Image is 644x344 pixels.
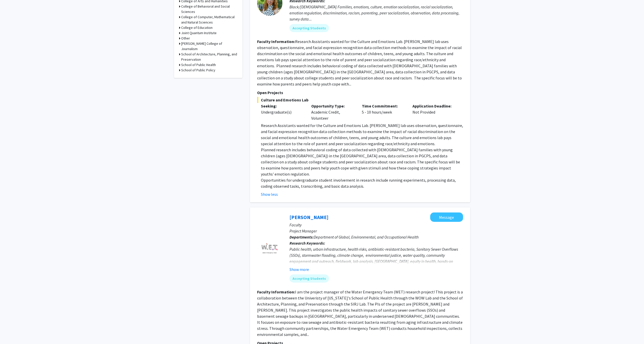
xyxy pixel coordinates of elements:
span: Culture and Emotions Lab [257,97,463,103]
b: Research Keywords: [289,241,325,246]
button: Show more [289,266,309,272]
h3: College of Computer, Mathematical and Natural Sciences [181,14,237,25]
div: Academic Credit, Volunteer [307,103,358,121]
b: Faculty Information: [257,39,295,44]
div: Public health, urban infrastructure, health risks, antibiotic-resistant bacteria, Sanitary Sewer ... [289,246,463,270]
p: Seeking: [261,103,304,109]
iframe: Chat [4,321,22,340]
p: Research Assistants wanted for the Culture and Emotions Lab. [PERSON_NAME] lab uses observation, ... [261,122,463,147]
p: Opportunities for undergraduate student involvement in research include running experiments, proc... [261,177,463,189]
h3: School of Public Health [181,62,216,68]
p: Project Manager [289,228,463,234]
button: Message Shachar Gazit-Rosenthal [430,212,463,222]
p: Time Commitment: [362,103,405,109]
p: Application Deadline: [412,103,455,109]
div: 5 - 10 hours/week [358,103,409,121]
mat-chip: Accepting Students [289,274,329,283]
h3: [PERSON_NAME] College of Journalism [181,41,237,52]
button: Show less [261,191,278,197]
p: Opportunity Type: [311,103,354,109]
mat-chip: Accepting Students [289,24,329,32]
h3: Other [181,36,190,41]
b: Faculty Information: [257,289,295,294]
h3: College of Behavioral and Social Sciences [181,4,237,14]
fg-read-more: Research Assistants wanted for the Culture and Emotions Lab. [PERSON_NAME] lab uses observation, ... [257,39,462,87]
h3: Joint Quantum Institute [181,30,217,36]
h3: School of Architecture, Planning, and Preservation [181,52,237,62]
p: Open Projects [257,90,463,96]
h3: School of Public Policy [181,68,215,73]
h3: College of Education [181,25,213,30]
div: Black/[DEMOGRAPHIC_DATA] Families, emotions, culture, emotion socialization, racial socialization... [289,4,463,22]
b: Departments: [289,234,314,240]
fg-read-more: I am the project manager of the Water Emergency Team (WET) research project! This project is a co... [257,289,463,337]
div: Undergraduate(s) [261,109,304,115]
a: [PERSON_NAME] [289,214,328,220]
p: Faculty [289,222,463,228]
p: Planned research includes behavioral coding of data collected with [DEMOGRAPHIC_DATA] families wi... [261,147,463,177]
span: Department of Global, Environmental, and Occupational Health [314,234,419,240]
div: Not Provided [409,103,459,121]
